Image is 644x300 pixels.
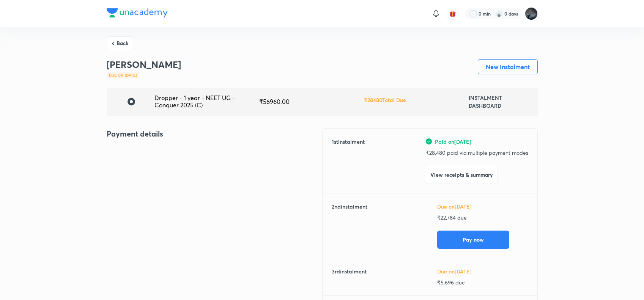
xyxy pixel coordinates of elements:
[107,8,168,19] a: Company Logo
[447,8,459,20] button: avatar
[107,72,139,79] div: Due on [DATE]
[107,8,168,17] img: Company Logo
[332,267,367,286] h6: 3 rd instalment
[478,59,538,74] button: New Instalment
[259,98,364,105] div: ₹ 56960.00
[437,231,509,249] button: Pay now
[437,214,528,221] p: ₹ 22,784 due
[495,10,503,17] img: streak
[107,128,322,140] h4: Payment details
[449,10,456,17] img: avatar
[426,166,498,184] button: View receipts & summary
[364,96,406,104] h6: ₹ 28480 Total Due
[469,94,532,110] h6: INSTALMENT DASHBOARD
[437,267,528,275] h6: Due on [DATE]
[332,138,365,184] h6: 1 st instalment
[426,138,432,145] img: green-tick
[437,278,528,286] p: ₹ 5,696 due
[435,138,471,146] span: Paid on [DATE]
[437,203,528,210] h6: Due on [DATE]
[107,59,181,70] h3: [PERSON_NAME]
[525,7,538,20] img: Subrahmanyam Mopidevi
[154,94,259,108] div: Dropper - 1 year - NEET UG - Conquer 2025 (C)
[107,36,134,50] button: Back
[332,203,367,249] h6: 2 nd instalment
[426,149,528,157] p: ₹ 28,480 paid via multiple payment modes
